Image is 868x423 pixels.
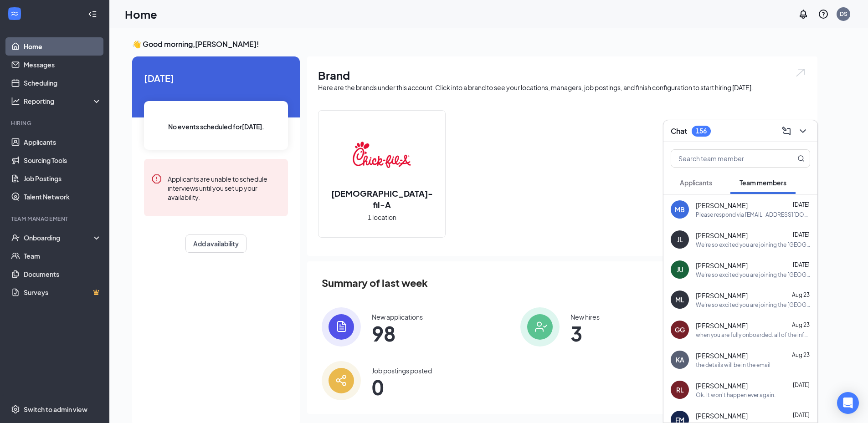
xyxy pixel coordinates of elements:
[168,173,281,202] div: Applicants are unable to schedule interviews until you set up your availability.
[696,351,748,360] span: [PERSON_NAME]
[372,325,423,341] span: 98
[677,235,683,244] div: JL
[793,382,810,388] span: [DATE]
[125,6,157,22] h1: Home
[696,231,748,240] span: [PERSON_NAME]
[322,275,428,291] span: Summary of last week
[132,39,817,49] h3: 👋 Good morning, [PERSON_NAME] !
[318,67,806,83] h1: Brand
[11,405,20,414] svg: Settings
[696,391,776,399] div: Ok. It won't happen ever again.
[696,241,810,249] div: We're so excited you are joining the [GEOGRAPHIC_DATA] [DEMOGRAPHIC_DATA]-fil-Ateam ! Do you know...
[796,124,810,138] button: ChevronDown
[675,295,684,304] div: ML
[24,169,102,188] a: Job Postings
[24,265,102,283] a: Documents
[792,291,810,298] span: Aug 23
[795,67,806,78] img: open.6027fd2a22e1237b5b06.svg
[520,307,560,347] img: icon
[793,261,810,268] span: [DATE]
[680,178,712,187] span: Applicants
[837,392,859,414] div: Open Intercom Messenger
[792,352,810,358] span: Aug 23
[168,122,264,132] span: No events scheduled for [DATE] .
[570,312,600,321] div: New hires
[372,366,432,375] div: Job postings posted
[676,355,684,364] div: KA
[696,331,810,339] div: when you are fully onboarded. all of the information is in the email we sent you. we will no long...
[740,178,786,187] span: Team members
[696,291,748,300] span: [PERSON_NAME]
[144,71,288,85] span: [DATE]
[11,119,100,127] div: Hiring
[24,37,102,56] a: Home
[24,405,87,414] div: Switch to admin view
[24,74,102,92] a: Scheduling
[696,411,748,420] span: [PERSON_NAME]
[11,215,100,223] div: Team Management
[151,173,162,184] svg: Error
[793,201,810,208] span: [DATE]
[322,307,361,347] img: icon
[675,205,685,214] div: MB
[792,321,810,328] span: Aug 23
[781,126,792,137] svg: ComposeMessage
[797,155,805,162] svg: MagnifyingGlass
[793,231,810,238] span: [DATE]
[318,83,806,92] div: Here are the brands under this account. Click into a brand to see your locations, managers, job p...
[372,379,432,395] span: 0
[696,381,748,390] span: [PERSON_NAME]
[696,201,748,210] span: [PERSON_NAME]
[793,412,810,418] span: [DATE]
[696,211,810,219] div: Please respond via [EMAIL_ADDRESS][DOMAIN_NAME] by 5pm [DATE] if you are still interested in work...
[24,188,102,206] a: Talent Network
[353,126,411,184] img: Chick-fil-A
[675,325,685,334] div: GG
[840,10,847,18] div: DS
[368,212,396,222] span: 1 location
[88,10,97,19] svg: Collapse
[570,325,600,341] span: 3
[779,124,794,138] button: ComposeMessage
[696,271,810,279] div: We're so excited you are joining the [GEOGRAPHIC_DATA] [DEMOGRAPHIC_DATA]-fil-Ateam ! Do you know...
[696,301,810,309] div: We're so excited you are joining the [GEOGRAPHIC_DATA] [DEMOGRAPHIC_DATA]-fil-Ateam ! Do you know...
[671,126,687,136] h3: Chat
[696,361,770,369] div: the details will be in the email
[10,9,19,18] svg: WorkstreamLogo
[696,127,707,135] div: 156
[322,361,361,400] img: icon
[24,283,102,301] a: SurveysCrown
[24,247,102,265] a: Team
[318,188,445,210] h2: [DEMOGRAPHIC_DATA]-fil-A
[24,233,94,242] div: Onboarding
[797,126,808,137] svg: ChevronDown
[798,9,809,20] svg: Notifications
[24,133,102,151] a: Applicants
[818,9,829,20] svg: QuestionInfo
[676,385,684,394] div: RL
[696,321,748,330] span: [PERSON_NAME]
[24,97,102,106] div: Reporting
[11,233,20,242] svg: UserCheck
[671,150,779,167] input: Search team member
[696,261,748,270] span: [PERSON_NAME]
[372,312,423,321] div: New applications
[185,234,247,253] button: Add availability
[24,56,102,74] a: Messages
[24,151,102,169] a: Sourcing Tools
[677,265,683,274] div: JU
[11,97,20,106] svg: Analysis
